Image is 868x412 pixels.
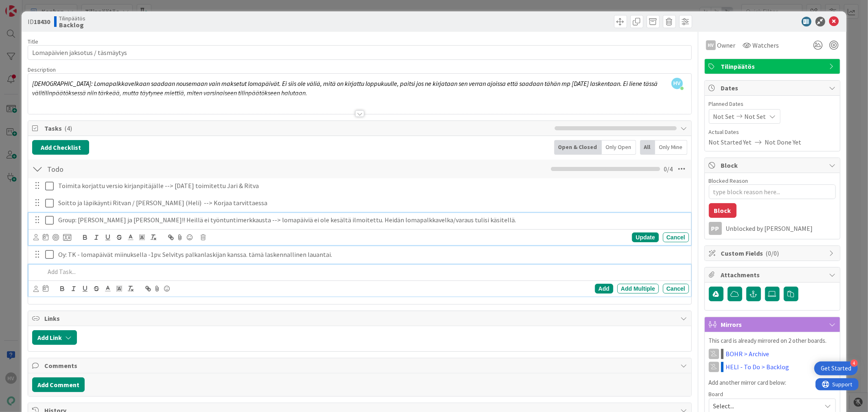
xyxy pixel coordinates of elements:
[28,17,50,26] span: ID
[713,400,818,412] span: Select...
[745,112,766,121] span: Not Set
[709,203,737,218] button: Block
[671,78,683,89] span: HV
[44,313,676,323] span: Links
[814,362,858,375] div: Open Get Started checklist, remaining modules: 4
[32,140,89,155] button: Add Checklist
[59,22,85,28] b: Backlog
[753,40,779,50] span: Watchers
[655,140,687,155] div: Only Mine
[58,181,686,191] p: Toimita korjattu versio kirjanpitäjälle --> [DATE] toimitettu Jari & Ritva
[721,61,825,71] span: Tilinpäätös
[602,140,636,155] div: Only Open
[664,164,673,174] span: 0 / 4
[34,18,50,26] b: 18430
[58,215,686,225] p: Group: [PERSON_NAME] ja [PERSON_NAME]!! Heillä ei työntuntimerkkausta --> lomapäiviä ei ole kesäl...
[706,40,716,50] div: HV
[554,140,602,155] div: Open & Closed
[709,391,724,397] span: Board
[709,137,752,147] span: Not Started Yet
[663,284,689,294] div: Cancel
[713,112,735,121] span: Not Set
[721,270,825,280] span: Attachments
[28,66,56,73] span: Description
[17,1,37,11] span: Support
[766,249,779,257] span: ( 0/0 )
[44,123,550,133] span: Tasks
[28,45,691,60] input: type card name here...
[44,361,676,370] span: Comments
[726,225,836,232] div: Unblocked by [PERSON_NAME]
[640,140,655,155] div: All
[663,232,689,242] div: Cancel
[617,284,659,294] div: Add Multiple
[709,336,836,346] p: This card is already mirrored on 2 other boards.
[721,160,825,170] span: Block
[709,128,836,136] span: Actual Dates
[709,177,748,184] label: Blocked Reason
[726,349,770,359] a: BOHR > Archive
[32,79,659,97] em: [DEMOGRAPHIC_DATA]: Lomapalkkavelkaan saadaan nousemaan vain maksetut lomapäivät. Ei siis ole väl...
[28,38,38,45] label: Title
[595,284,613,294] div: Add
[59,15,85,22] span: Tilinpäätös
[821,364,851,373] div: Get Started
[58,198,686,208] p: Soitto ja läpikäynti Ritvan / [PERSON_NAME] (Heli) --> Korjaa tarvittaessa
[44,162,227,176] input: Add Checklist...
[709,100,836,108] span: Planned Dates
[721,248,825,258] span: Custom Fields
[64,124,72,132] span: ( 4 )
[721,320,825,329] span: Mirrors
[765,137,802,147] span: Not Done Yet
[726,362,789,372] a: HELI - To Do > Backlog
[58,250,686,259] p: Oy: TK - lomapäivät miinuksella -1pv. Selvitys palkanlaskijan kanssa. tämä laskennallinen lauantai.
[717,40,736,50] span: Owner
[32,377,85,392] button: Add Comment
[851,359,858,367] div: 4
[709,378,836,388] p: Add another mirror card below:
[709,222,722,235] div: PP
[632,232,658,242] div: Update
[721,83,825,93] span: Dates
[32,330,77,345] button: Add Link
